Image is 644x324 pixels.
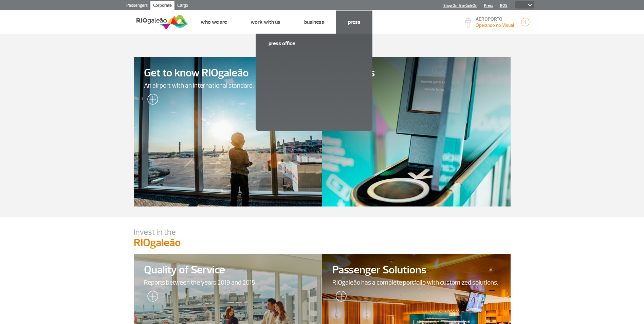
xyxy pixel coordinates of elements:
[124,1,150,12] a: Passengers
[201,19,227,25] a: Who we are
[332,278,500,287] span: RIOgaleão has a complete portfolio with customized solutions.
[144,264,312,276] span: Quality of Service
[476,17,514,22] p: AEROPORTO
[443,3,477,8] a: Shop On-line GaleOn
[251,19,280,25] a: Work with us
[304,19,324,25] a: Business
[144,67,312,79] span: Get to know RIOgaleão
[322,57,511,206] a: Numbers
[500,3,508,8] a: RQS
[144,278,312,287] span: Reports between the years 2019 and 2015.
[476,22,514,29] p: Visibilidade de 10000m
[332,67,500,79] span: Numbers
[134,57,322,206] a: Get to know RIOgaleãoAn airport with an international standard.
[174,1,191,12] a: Cargo
[144,291,158,304] img: leia-mais
[332,291,347,304] img: leia-mais
[332,264,500,276] span: Passenger Solutions
[144,82,312,90] span: An airport with an international standard.
[348,19,361,25] a: Press
[150,1,174,12] a: Corporate
[144,94,158,107] img: leia-mais
[134,237,511,249] p: RIOgaleão
[269,40,360,47] a: Press Office
[484,3,493,8] a: Press
[134,227,511,237] p: Invest in the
